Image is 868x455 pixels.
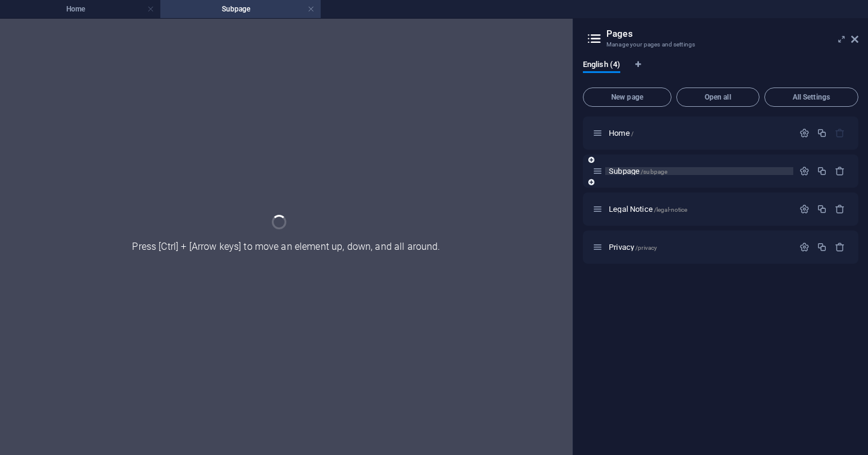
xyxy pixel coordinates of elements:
[817,242,827,252] div: Duplicate
[609,243,657,252] span: Click to open page
[606,28,858,39] h2: Pages
[770,94,853,101] span: All Settings
[835,204,845,214] div: Remove
[799,166,810,176] div: Settings
[609,167,667,176] span: Click to open page
[605,243,793,251] div: Privacy/privacy
[605,205,793,213] div: Legal Notice/legal-notice
[583,60,858,83] div: Language Tabs
[799,242,810,252] div: Settings
[817,128,827,138] div: Duplicate
[160,2,321,16] h4: Subpage
[835,166,845,176] div: Remove
[764,87,858,107] button: All Settings
[641,168,667,175] span: /subpage
[605,129,793,137] div: Home/
[676,87,759,107] button: Open all
[605,167,793,175] div: Subpage/subpage
[799,128,810,138] div: Settings
[817,166,827,176] div: Duplicate
[588,94,666,101] span: New page
[817,204,827,214] div: Duplicate
[635,244,657,251] span: /privacy
[583,57,620,74] span: English (4)
[654,206,688,213] span: /legal-notice
[799,204,810,214] div: Settings
[835,128,845,138] div: The startpage cannot be deleted
[609,129,634,138] span: Click to open page
[835,242,845,252] div: Remove
[606,39,834,50] h3: Manage your pages and settings
[631,130,634,137] span: /
[682,94,754,101] span: Open all
[583,87,671,107] button: New page
[609,205,687,214] span: Click to open page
